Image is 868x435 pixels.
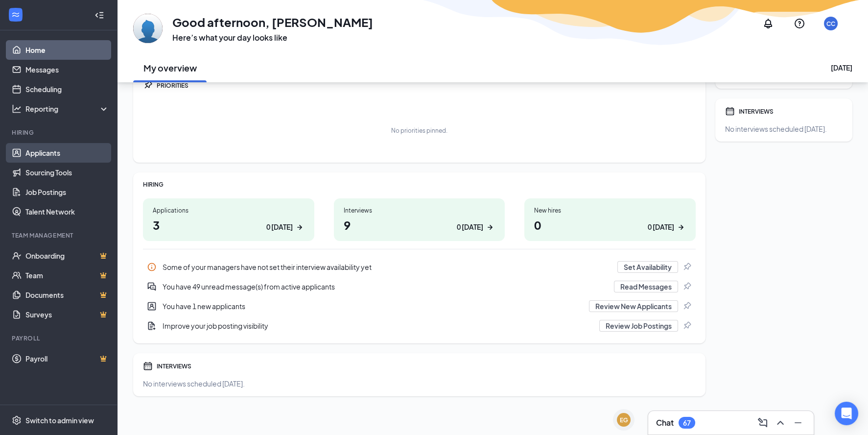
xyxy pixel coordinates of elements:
[147,301,157,311] svg: UserEntity
[143,296,696,316] a: UserEntityYou have 1 new applicantsReview New ApplicantsPin
[153,217,305,233] h1: 3
[143,257,696,277] div: Some of your managers have not set their interview availability yet
[147,262,157,272] svg: Info
[534,217,686,233] h1: 0
[147,321,157,331] svg: DocumentAdd
[143,277,696,296] div: You have 49 unread message(s) from active applicants
[682,301,692,311] svg: Pin
[143,316,696,336] a: DocumentAddImprove your job posting visibilityReview Job PostingsPin
[143,180,696,189] div: HIRING
[725,124,843,134] div: No interviews scheduled [DATE].
[589,300,678,312] button: Review New Applicants
[790,415,806,431] button: Minimize
[25,182,109,202] a: Job Postings
[163,321,593,331] div: Improve your job posting visibility
[614,281,678,292] button: Read Messages
[762,18,774,29] svg: Notifications
[143,296,696,316] div: You have 1 new applicants
[683,419,691,427] div: 67
[143,316,696,336] div: Improve your job posting visibility
[344,217,495,233] h1: 9
[334,198,505,241] a: Interviews90 [DATE]ArrowRight
[794,18,805,29] svg: QuestionInfo
[757,417,769,429] svg: ComposeMessage
[25,79,109,99] a: Scheduling
[524,198,696,241] a: New hires00 [DATE]ArrowRight
[25,246,109,266] a: OnboardingCrown
[648,222,674,232] div: 0 [DATE]
[725,106,735,116] svg: Calendar
[163,301,583,311] div: You have 1 new applicants
[739,107,843,116] div: INTERVIEWS
[831,63,852,72] div: [DATE]
[143,277,696,296] a: DoubleChatActiveYou have 49 unread message(s) from active applicantsRead MessagesPin
[792,417,804,429] svg: Minimize
[153,206,305,215] div: Applications
[599,320,678,332] button: Review Job Postings
[534,206,686,215] div: New hires
[172,32,373,43] h3: Here’s what your day looks like
[143,62,197,74] h2: My overview
[147,282,157,291] svg: DoubleChatActive
[676,222,686,232] svg: ArrowRight
[295,222,305,232] svg: ArrowRight
[94,10,104,20] svg: Collapse
[682,321,692,331] svg: Pin
[143,80,153,90] svg: Pin
[12,231,107,240] div: Team Management
[25,104,110,114] div: Reporting
[143,198,314,241] a: Applications30 [DATE]ArrowRight
[25,143,109,163] a: Applicants
[157,362,696,370] div: INTERVIEWS
[620,416,628,424] div: EG
[12,128,107,137] div: Hiring
[826,20,835,28] div: CC
[143,379,696,388] div: No interviews scheduled [DATE].
[774,417,786,429] svg: ChevronUp
[835,402,858,425] div: Open Intercom Messenger
[344,206,495,215] div: Interviews
[682,262,692,272] svg: Pin
[682,282,692,291] svg: Pin
[163,262,611,272] div: Some of your managers have not set their interview availability yet
[25,349,109,368] a: PayrollCrown
[391,126,447,135] div: No priorities pinned.
[11,10,21,20] svg: WorkstreamLogo
[485,222,495,232] svg: ArrowRight
[12,415,22,425] svg: Settings
[143,257,696,277] a: InfoSome of your managers have not set their interview availability yetSet AvailabilityPin
[157,81,696,90] div: PRIORITIES
[133,14,163,43] img: Christian Coffey
[773,415,788,431] button: ChevronUp
[25,60,109,79] a: Messages
[143,361,153,371] svg: Calendar
[25,202,109,221] a: Talent Network
[656,417,674,428] h3: Chat
[12,334,107,342] div: Payroll
[12,104,22,114] svg: Analysis
[25,40,109,60] a: Home
[172,14,373,30] h1: Good afternoon, [PERSON_NAME]
[25,285,109,305] a: DocumentsCrown
[755,415,771,431] button: ComposeMessage
[25,305,109,324] a: SurveysCrown
[25,415,94,425] div: Switch to admin view
[25,163,109,182] a: Sourcing Tools
[25,266,109,285] a: TeamCrown
[163,282,608,291] div: You have 49 unread message(s) from active applicants
[266,222,293,232] div: 0 [DATE]
[457,222,483,232] div: 0 [DATE]
[617,261,678,273] button: Set Availability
